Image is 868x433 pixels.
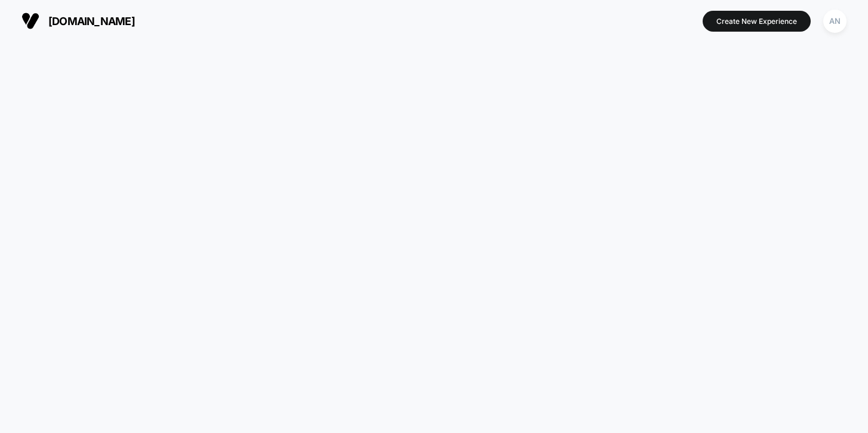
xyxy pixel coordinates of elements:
[18,11,138,30] button: [DOMAIN_NAME]
[820,9,850,33] button: AN
[48,15,135,27] span: [DOMAIN_NAME]
[703,11,811,32] button: Create New Experience
[21,12,39,30] img: Visually logo
[823,10,847,33] div: AN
